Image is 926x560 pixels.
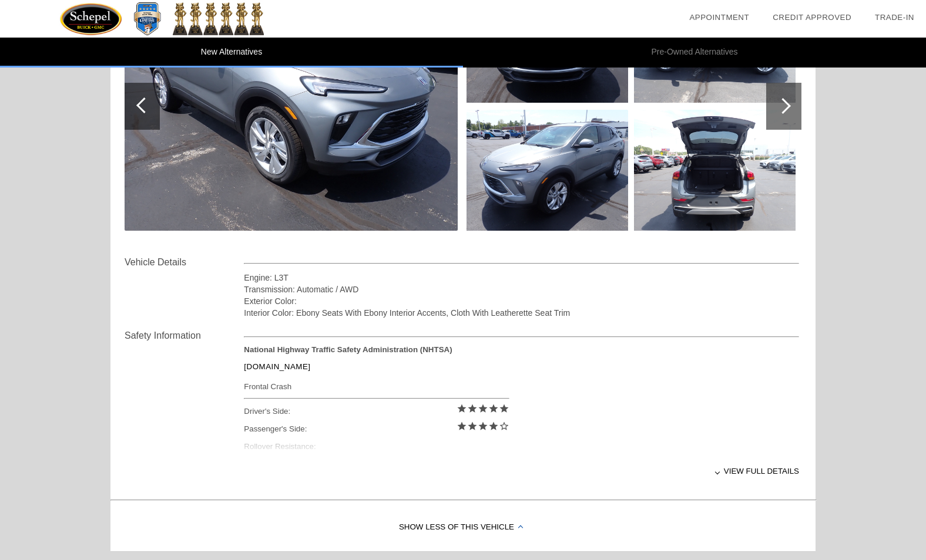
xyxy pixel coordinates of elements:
li: Pre-Owned Alternatives [463,38,926,68]
div: Driver's Side: [244,403,509,420]
img: 5.jpg [634,110,796,231]
div: Exterior Color: [244,295,799,307]
i: star [488,403,499,414]
i: star [457,421,467,431]
div: Transmission: Automatic / AWD [244,284,799,295]
i: star [457,403,467,414]
i: star [488,421,499,431]
i: star [467,421,478,431]
div: Interior Color: Ebony Seats With Ebony Interior Accents, Cloth With Leatherette Seat Trim [244,307,799,319]
strong: National Highway Traffic Safety Administration (NHTSA) [244,345,452,354]
a: [DOMAIN_NAME] [244,362,310,371]
div: Vehicle Details [125,255,244,269]
div: Passenger's Side: [244,420,509,438]
a: Trade-In [875,13,914,22]
img: 3.jpg [467,110,628,231]
i: star [478,421,488,431]
div: Frontal Crash [244,379,509,394]
i: star_border [499,421,509,431]
i: star [467,403,478,414]
div: Show Less of this Vehicle [110,504,816,551]
div: Engine: L3T [244,272,799,284]
i: star [499,403,509,414]
div: View full details [244,457,799,485]
i: star [478,403,488,414]
a: Appointment [689,13,749,22]
a: Credit Approved [773,13,851,22]
div: Safety Information [125,329,244,343]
